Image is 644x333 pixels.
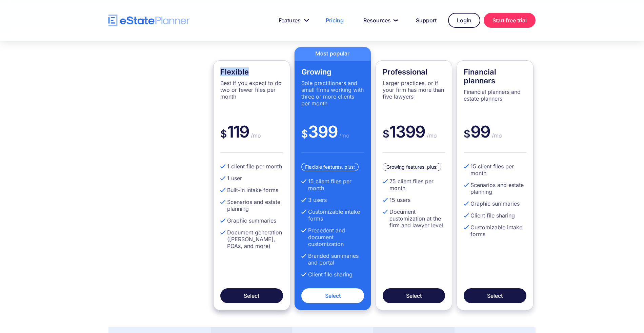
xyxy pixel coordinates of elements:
li: Customizable intake forms [464,224,526,237]
span: $ [383,128,389,140]
a: Features [270,14,314,27]
li: Precedent and document customization [301,227,364,247]
div: Flexible features, plus: [301,163,359,171]
p: Larger practices, or if your firm has more than five lawyers [383,80,445,100]
span: /mo [249,132,261,139]
div: 119 [220,122,283,153]
li: Client file sharing [464,212,526,219]
div: Growing features, plus: [383,163,441,171]
li: Scenarios and estate planning [464,182,526,195]
a: Support [408,14,445,27]
h4: Growing [301,67,364,76]
li: Branded summaries and portal [301,252,364,266]
p: Best if you expect to do two or fewer files per month [220,80,283,100]
a: home [108,15,190,26]
p: Financial planners and estate planners [464,88,526,102]
li: 1 client file per month [220,163,283,170]
span: $ [301,128,308,140]
li: Scenarios and estate planning [220,199,283,212]
li: Graphic summaries [464,200,526,207]
li: 15 client files per month [301,178,364,191]
span: $ [220,128,227,140]
h4: Flexible [220,67,283,76]
div: 99 [464,122,526,153]
div: 399 [301,122,364,153]
h4: Financial planners [464,67,526,85]
li: 75 client files per month [383,178,445,191]
p: Sole practitioners and small firms working with three or more clients per month [301,80,364,107]
div: 1399 [383,122,445,153]
li: Graphic summaries [220,217,283,224]
a: Select [383,288,445,303]
a: Select [464,288,526,303]
a: Resources [355,14,404,27]
li: Document customization at the firm and lawyer level [383,208,445,229]
li: 15 client files per month [464,163,526,176]
li: Customizable intake forms [301,208,364,222]
li: 15 users [383,196,445,203]
span: /mo [338,132,349,139]
span: $ [464,128,470,140]
a: Select [220,288,283,303]
span: /mo [490,132,502,139]
a: Start free trial [484,13,536,28]
li: 3 users [301,196,364,203]
li: Client file sharing [301,271,364,278]
li: Document generation ([PERSON_NAME], POAs, and more) [220,229,283,249]
h4: Professional [383,67,445,76]
li: 1 user [220,175,283,182]
span: /mo [425,132,437,139]
a: Select [301,288,364,303]
a: Pricing [318,14,352,27]
a: Login [448,13,480,28]
li: Built-in intake forms [220,187,283,193]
